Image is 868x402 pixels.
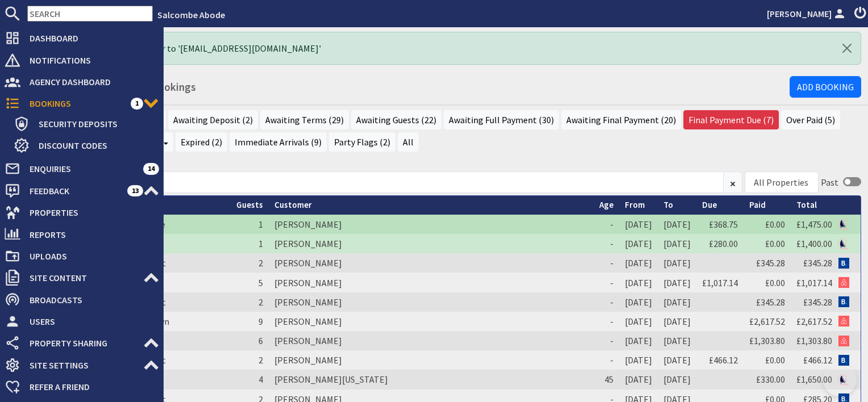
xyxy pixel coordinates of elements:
td: [DATE] [619,215,658,234]
a: Add Booking [790,76,861,98]
span: Notifications [20,51,159,69]
span: Discount Codes [30,136,159,154]
a: £280.00 [709,238,738,249]
td: [DATE] [658,312,696,331]
td: [DATE] [658,253,696,273]
a: Reports [5,225,159,244]
span: Users [20,312,159,330]
td: [DATE] [619,292,658,312]
div: Successfully sent booking offer to '[EMAIL_ADDRESS][DOMAIN_NAME]' [34,32,861,65]
img: Referer: Airbnb [838,316,849,326]
td: [PERSON_NAME] [269,292,594,312]
td: [DATE] [619,234,658,253]
a: Over Paid (5) [781,110,840,129]
span: Uploads [20,247,159,265]
a: £345.28 [756,257,785,269]
td: [PERSON_NAME] [269,234,594,253]
a: Awaiting Deposit (2) [168,110,258,129]
span: 5 [258,277,263,288]
td: - [594,253,619,273]
a: Age [599,199,614,210]
div: All Properties [754,175,808,189]
a: £368.75 [709,219,738,230]
a: Dashboard [5,29,159,47]
td: [DATE] [658,350,696,370]
a: Total [796,199,817,210]
td: [PERSON_NAME][US_STATE] [269,370,594,389]
td: 45 [594,370,619,389]
span: Feedback [20,182,127,200]
a: Final Payment Due (7) [683,110,779,129]
a: £345.28 [756,296,785,308]
a: Guests [236,199,263,210]
a: All [398,132,419,152]
td: [PERSON_NAME] [269,253,594,273]
a: Refer a Friend [5,378,159,396]
a: £466.12 [803,354,832,366]
a: Agency Dashboard [5,73,159,91]
a: £466.12 [709,354,738,366]
a: Site Settings [5,356,159,374]
iframe: Toggle Customer Support [823,362,857,396]
img: Referer: Salcombe Abode [838,238,849,249]
a: Broadcasts [5,291,159,309]
img: Referer: Booking.com [838,296,849,307]
a: £2,617.52 [796,316,832,327]
a: Expired (2) [176,132,227,152]
td: [DATE] [658,234,696,253]
span: 2 [258,296,263,308]
a: To [663,199,673,210]
a: Awaiting Final Payment (20) [561,110,681,129]
td: [PERSON_NAME] [269,273,594,292]
a: £1,017.14 [796,277,832,288]
span: 2 [258,354,263,366]
span: 2 [258,257,263,269]
div: Past [821,175,838,189]
span: Broadcasts [20,291,159,309]
a: £1,303.80 [749,335,785,346]
th: Due [696,196,744,215]
a: Properties [5,203,159,221]
img: Referer: Airbnb [838,277,849,288]
a: Site Content [5,269,159,287]
a: Customer [274,199,312,210]
a: £1,650.00 [796,374,832,385]
a: Notifications [5,51,159,69]
a: Discount Codes [14,136,159,154]
td: - [594,273,619,292]
a: Security Deposits [14,115,159,133]
td: - [594,312,619,331]
a: Uploads [5,247,159,265]
td: [DATE] [658,370,696,389]
a: Enquiries 14 [5,160,159,178]
a: Paid [749,199,766,210]
input: Search... [34,171,724,193]
td: [DATE] [619,253,658,273]
a: Property Sharing [5,334,159,352]
a: £0.00 [765,219,785,230]
a: £0.00 [765,354,785,366]
a: Users [5,312,159,330]
span: 1 [258,219,263,230]
td: - [594,292,619,312]
td: [DATE] [658,331,696,350]
input: SEARCH [27,6,153,22]
a: £0.00 [765,238,785,249]
img: Referer: Booking.com [838,355,849,366]
td: [PERSON_NAME] [269,215,594,234]
span: Agency Dashboard [20,73,159,91]
a: £2,617.52 [749,316,785,327]
span: Site Content [20,269,143,287]
a: £1,017.14 [702,277,738,288]
td: [DATE] [658,292,696,312]
td: - [594,350,619,370]
td: [DATE] [619,331,658,350]
a: £345.28 [803,257,832,269]
a: £0.00 [765,277,785,288]
td: - [594,215,619,234]
span: Reports [20,225,159,244]
td: [DATE] [619,370,658,389]
td: - [594,331,619,350]
a: Feedback 13 [5,182,159,200]
td: [PERSON_NAME] [269,350,594,370]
